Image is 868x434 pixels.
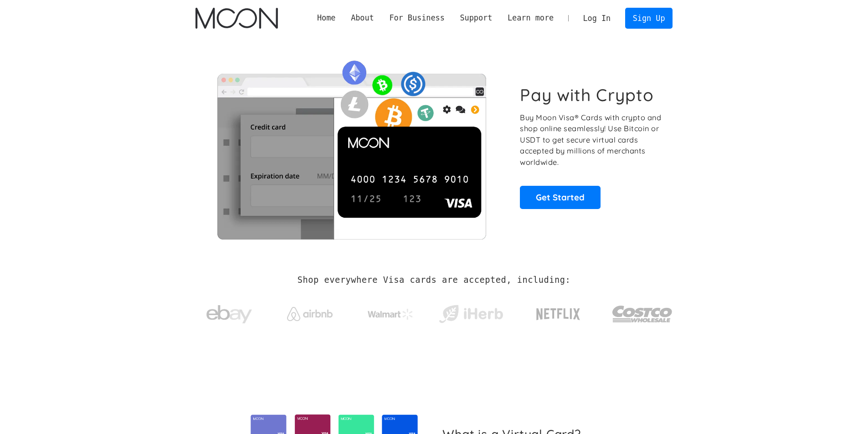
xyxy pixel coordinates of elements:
a: Home [309,12,343,24]
div: About [343,12,381,24]
img: Moon Cards let you spend your crypto anywhere Visa is accepted. [195,54,508,239]
img: ebay [206,300,252,329]
div: For Business [382,12,452,24]
div: About [351,12,374,24]
a: iHerb [437,293,505,331]
img: Moon Logo [195,8,278,29]
a: home [195,8,278,29]
h1: Pay with Crypto [520,85,654,105]
div: Support [452,12,500,24]
a: Costco [612,288,673,336]
div: Learn more [508,12,554,24]
img: Walmart [368,309,413,320]
img: Netflix [535,303,581,326]
img: Costco [612,297,673,331]
p: Buy Moon Visa® Cards with crypto and shop online seamlessly! Use Bitcoin or USDT to get secure vi... [520,112,663,168]
h2: Shop everywhere Visa cards are accepted, including: [298,275,570,285]
div: Learn more [500,12,561,24]
a: Get Started [520,186,601,209]
div: For Business [389,12,444,24]
a: Netflix [518,294,599,330]
div: Support [460,12,492,24]
a: ebay [195,291,263,333]
img: iHerb [437,302,505,326]
a: Sign Up [625,8,673,28]
a: Airbnb [276,298,344,326]
a: Walmart [356,300,424,324]
a: Log In [575,8,618,28]
img: Airbnb [287,307,333,321]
